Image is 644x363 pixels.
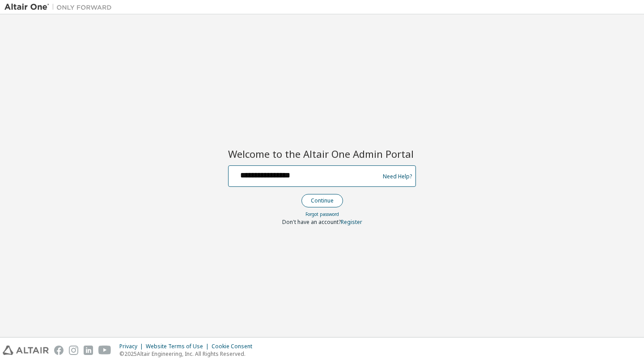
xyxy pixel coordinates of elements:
[146,343,212,350] div: Website Terms of Use
[4,3,116,12] img: Altair One
[69,346,78,355] img: instagram.svg
[305,211,339,217] a: Forgot password
[98,346,111,355] img: youtube.svg
[3,346,49,355] img: altair_logo.svg
[341,218,362,226] a: Register
[301,194,343,207] button: Continue
[212,343,258,350] div: Cookie Consent
[282,218,341,226] span: Don't have an account?
[54,346,64,355] img: facebook.svg
[84,346,93,355] img: linkedin.svg
[119,350,258,358] p: © 2025 Altair Engineering, Inc. All Rights Reserved.
[119,343,146,350] div: Privacy
[228,148,416,160] h2: Welcome to the Altair One Admin Portal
